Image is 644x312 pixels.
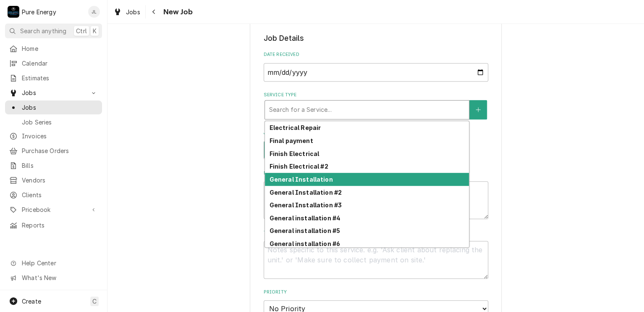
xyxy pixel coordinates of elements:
[5,271,102,285] a: Go to What's New
[5,56,102,70] a: Calendar
[5,42,102,56] a: Home
[5,86,102,100] a: Go to Jobs
[88,6,100,18] div: JL
[269,227,340,234] strong: General installation #5
[93,26,97,35] span: K
[110,5,144,19] a: Jobs
[76,26,87,35] span: Ctrl
[269,189,342,196] strong: General Installation #2
[22,118,98,127] span: Job Series
[5,173,102,187] a: Vendors
[269,201,342,209] strong: General Installation #3
[5,256,102,270] a: Go to Help Center
[5,71,102,85] a: Estimates
[22,74,98,82] span: Estimates
[264,130,488,159] div: Job Type
[22,132,98,140] span: Invoices
[5,203,102,217] a: Go to Pricebook
[5,218,102,232] a: Reports
[22,176,98,185] span: Vendors
[5,115,102,129] a: Job Series
[269,214,340,222] strong: General installation #4
[92,297,97,306] span: C
[5,144,102,158] a: Purchase Orders
[269,163,328,170] strong: Finish Electrical #2
[22,259,97,267] span: Help Center
[22,103,98,112] span: Jobs
[5,129,102,143] a: Invoices
[5,100,102,114] a: Jobs
[22,190,98,199] span: Clients
[264,230,488,279] div: Technician Instructions
[8,6,19,18] div: P
[469,100,487,119] button: Create New Service
[269,176,332,183] strong: General Installation
[264,92,488,98] label: Service Type
[22,88,85,97] span: Jobs
[264,130,488,136] label: Job Type
[5,188,102,202] a: Clients
[22,44,98,53] span: Home
[22,59,98,68] span: Calendar
[264,170,488,219] div: Reason For Call
[22,161,98,170] span: Bills
[22,273,97,282] span: What's New
[269,124,321,131] strong: Electrical Repair
[8,6,19,18] div: Pure Energy's Avatar
[264,51,488,81] div: Date Received
[22,205,85,214] span: Pricebook
[264,63,488,82] input: yyyy-mm-dd
[147,5,161,19] button: Navigate back
[5,24,102,38] button: Search anythingCtrlK
[264,33,488,44] legend: Job Details
[126,8,140,16] span: Jobs
[264,289,488,296] label: Priority
[88,6,100,18] div: James Linnenkamp's Avatar
[264,170,488,177] label: Reason For Call
[264,92,488,119] div: Service Type
[476,107,481,113] svg: Create New Service
[269,137,313,144] strong: Final payment
[22,8,56,16] div: Pure Energy
[20,26,66,35] span: Search anything
[22,298,41,305] span: Create
[264,230,488,236] label: Technician Instructions
[22,221,98,230] span: Reports
[269,150,319,157] strong: Finish Electrical
[161,6,193,18] span: New Job
[22,146,98,155] span: Purchase Orders
[5,159,102,172] a: Bills
[264,51,488,58] label: Date Received
[269,240,340,247] strong: General installation #6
